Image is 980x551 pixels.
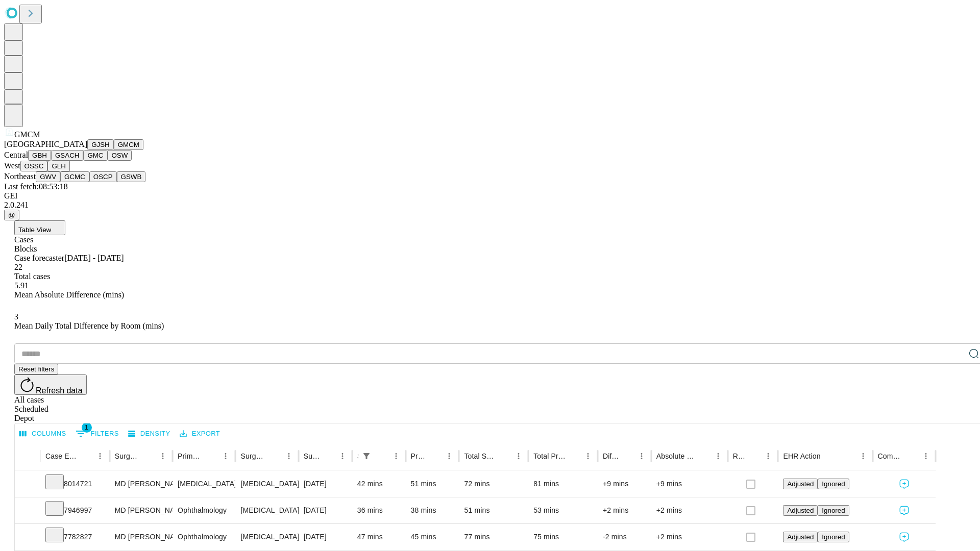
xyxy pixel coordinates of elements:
span: Reset filters [18,365,54,373]
button: Menu [156,449,170,463]
span: [DATE] - [DATE] [64,254,124,262]
button: Expand [20,475,35,493]
button: Sort [428,449,442,463]
button: OSSC [20,161,48,171]
button: Menu [282,449,296,463]
button: Select columns [17,426,69,442]
div: Predicted In Room Duration [411,452,427,460]
span: Ignored [822,507,845,514]
div: Surgeon Name [115,452,140,460]
span: 5.91 [14,281,29,290]
button: Menu [442,449,456,463]
div: +9 mins [603,471,646,497]
button: Menu [389,449,403,463]
div: 53 mins [533,497,593,523]
button: Sort [375,449,389,463]
div: MD [PERSON_NAME] [PERSON_NAME] [115,524,167,550]
div: Scheduled In Room Duration [357,452,358,460]
button: Sort [620,449,634,463]
button: Sort [747,449,761,463]
span: @ [8,211,15,219]
button: GJSH [87,139,114,150]
button: Sort [497,449,511,463]
div: +2 mins [656,524,723,550]
button: OSCP [89,171,117,182]
div: 38 mins [411,497,454,523]
div: Surgery Name [240,452,266,460]
div: 51 mins [411,471,454,497]
button: @ [4,210,19,220]
span: Adjusted [787,507,814,514]
button: Adjusted [783,479,818,489]
div: [MEDICAL_DATA] [178,471,230,497]
button: Ignored [818,532,849,542]
div: 51 mins [464,497,523,523]
div: Ophthalmology [178,497,230,523]
div: 7782827 [45,524,105,550]
div: Total Scheduled Duration [464,452,496,460]
button: GBH [28,150,51,161]
div: Case Epic Id [45,452,78,460]
button: Reset filters [14,364,58,374]
div: [MEDICAL_DATA] MECHANICAL [MEDICAL_DATA] APPROACH WITH ENDOLASER PANRETINAL [240,524,293,550]
button: Menu [511,449,526,463]
div: Difference [603,452,619,460]
span: Table View [18,226,51,234]
button: Table View [14,220,65,235]
button: GWV [36,171,60,182]
button: Menu [218,449,233,463]
div: 2.0.241 [4,201,976,210]
button: GSACH [51,150,83,161]
button: Adjusted [783,532,818,542]
button: GSWB [117,171,146,182]
button: Menu [761,449,775,463]
button: Refresh data [14,374,87,395]
div: [DATE] [304,497,347,523]
div: 45 mins [411,524,454,550]
button: Menu [634,449,649,463]
div: 36 mins [357,497,401,523]
div: Ophthalmology [178,524,230,550]
div: -2 mins [603,524,646,550]
button: Expand [20,502,35,520]
span: 22 [14,263,22,271]
div: Resolved in EHR [733,452,746,460]
div: GEI [4,191,976,201]
span: 3 [14,312,18,321]
button: OSW [108,150,132,161]
div: Comments [878,452,903,460]
div: 47 mins [357,524,401,550]
div: +2 mins [603,497,646,523]
div: [DATE] [304,471,347,497]
span: [GEOGRAPHIC_DATA] [4,140,87,148]
button: Sort [904,449,919,463]
span: GMCM [14,130,40,139]
button: Sort [697,449,711,463]
div: +9 mins [656,471,723,497]
button: Ignored [818,505,849,516]
div: MD [PERSON_NAME] [PERSON_NAME] Md [115,471,167,497]
div: Primary Service [178,452,203,460]
div: +2 mins [656,497,723,523]
span: Adjusted [787,533,814,541]
button: Show filters [359,449,374,463]
button: Sort [141,449,156,463]
span: Ignored [822,533,845,541]
span: Mean Daily Total Difference by Room (mins) [14,321,164,330]
div: [DATE] [304,524,347,550]
button: Sort [822,449,836,463]
span: Total cases [14,272,50,281]
button: Sort [567,449,581,463]
div: 8014721 [45,471,105,497]
button: Sort [321,449,335,463]
button: Menu [93,449,107,463]
div: 75 mins [533,524,593,550]
div: Absolute Difference [656,452,696,460]
span: West [4,161,20,170]
div: 81 mins [533,471,593,497]
div: 42 mins [357,471,401,497]
span: Central [4,151,28,159]
span: Adjusted [787,480,814,488]
button: Menu [711,449,725,463]
div: 72 mins [464,471,523,497]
